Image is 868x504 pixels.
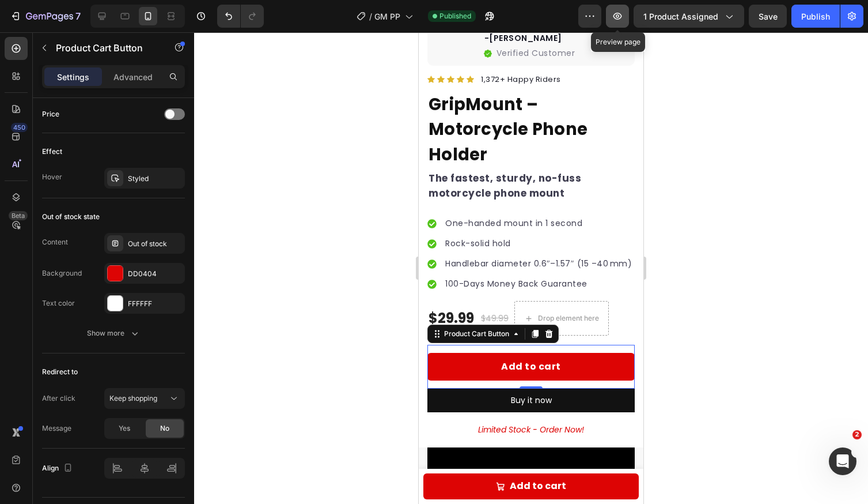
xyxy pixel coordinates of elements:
[217,5,264,28] div: Undo/Redo
[9,211,28,220] div: Beta
[42,237,68,247] div: Content
[42,212,100,222] div: Out of stock state
[109,394,157,403] span: Keep shopping
[801,10,830,22] div: Publish
[374,10,400,22] span: GM PP
[829,447,856,475] iframe: Intercom live chat
[42,146,62,157] div: Effect
[57,71,89,83] p: Settings
[87,328,141,339] div: Show more
[439,11,471,21] span: Published
[369,10,372,22] span: /
[759,12,778,21] span: Save
[643,10,718,22] span: 1 product assigned
[160,423,169,434] span: No
[113,71,153,83] p: Advanced
[791,5,840,28] button: Publish
[5,5,86,28] button: 7
[42,367,78,377] div: Redirect to
[42,323,185,344] button: Show more
[119,423,130,434] span: Yes
[11,123,28,132] div: 450
[852,430,862,439] span: 2
[128,174,182,184] div: Styled
[419,32,643,504] iframe: Design area
[56,41,154,55] p: Product Cart Button
[104,388,185,409] button: Keep shopping
[42,172,62,182] div: Hover
[75,9,81,23] p: 7
[128,269,182,279] div: DD0404
[42,109,59,119] div: Price
[42,423,71,434] div: Message
[634,5,744,28] button: 1 product assigned
[128,299,182,309] div: FFFFFF
[128,239,182,249] div: Out of stock
[42,393,75,404] div: After click
[42,461,75,476] div: Align
[749,5,787,28] button: Save
[42,268,82,279] div: Background
[42,298,75,309] div: Text color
